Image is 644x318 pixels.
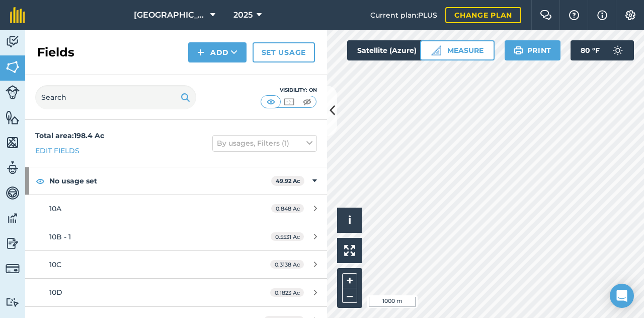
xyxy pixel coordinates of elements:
[540,10,552,20] img: Two speech bubbles overlapping with the left bubble in the forefront
[10,7,25,23] img: fieldmargin Logo
[445,7,521,23] a: Change plan
[514,44,523,56] img: svg+xml;base64,PHN2ZyB4bWxucz0iaHR0cDovL3d3dy53My5vcmcvMjAwMC9zdmciIHdpZHRoPSIxOSIgaGVpZ2h0PSIyNC...
[337,208,362,233] button: i
[49,260,61,269] span: 10C
[25,223,327,250] a: 10B - 10.5531 Ac
[49,167,271,195] strong: No usage set
[25,251,327,278] a: 10C0.3138 Ac
[347,40,444,60] button: Satellite (Azure)
[6,85,20,99] img: svg+xml;base64,PD94bWwgdmVyc2lvbj0iMS4wIiBlbmNvZGluZz0idXRmLTgiPz4KPCEtLSBHZW5lcmF0b3I6IEFkb2JlIE...
[271,232,304,241] span: 0.5531 Ac
[6,236,20,251] img: svg+xml;base64,PD94bWwgdmVyc2lvbj0iMS4wIiBlbmNvZGluZz0idXRmLTgiPz4KPCEtLSBHZW5lcmF0b3I6IEFkb2JlIE...
[25,195,327,222] a: 10A0.848 Ac
[49,288,62,297] span: 10D
[505,40,561,60] button: Print
[6,185,20,201] img: svg+xml;base64,PD94bWwgdmVyc2lvbj0iMS4wIiBlbmNvZGluZz0idXRmLTgiPz4KPCEtLSBHZW5lcmF0b3I6IEFkb2JlIE...
[35,145,79,156] a: Edit fields
[581,40,600,60] span: 80 ° F
[270,288,304,297] span: 0.1823 Ac
[348,214,351,226] span: i
[261,86,317,94] div: Visibility: On
[342,273,357,288] button: +
[25,167,327,195] div: No usage set49.92 Ac
[6,34,20,49] img: svg+xml;base64,PD94bWwgdmVyc2lvbj0iMS4wIiBlbmNvZGluZz0idXRmLTgiPz4KPCEtLSBHZW5lcmF0b3I6IEFkb2JlIE...
[6,211,20,226] img: svg+xml;base64,PD94bWwgdmVyc2lvbj0iMS4wIiBlbmNvZGluZz0idXRmLTgiPz4KPCEtLSBHZW5lcmF0b3I6IEFkb2JlIE...
[431,45,441,55] img: Ruler icon
[571,40,634,60] button: 80 °F
[188,42,247,62] button: Add
[6,59,20,75] img: svg+xml;base64,PHN2ZyB4bWxucz0iaHR0cDovL3d3dy53My5vcmcvMjAwMC9zdmciIHdpZHRoPSI1NiIgaGVpZ2h0PSI2MC...
[36,175,45,187] img: svg+xml;base64,PHN2ZyB4bWxucz0iaHR0cDovL3d3dy53My5vcmcvMjAwMC9zdmciIHdpZHRoPSIxOCIgaGVpZ2h0PSIyNC...
[271,204,304,213] span: 0.848 Ac
[6,160,20,175] img: svg+xml;base64,PD94bWwgdmVyc2lvbj0iMS4wIiBlbmNvZGluZz0idXRmLTgiPz4KPCEtLSBHZW5lcmF0b3I6IEFkb2JlIE...
[6,262,20,276] img: svg+xml;base64,PD94bWwgdmVyc2lvbj0iMS4wIiBlbmNvZGluZz0idXRmLTgiPz4KPCEtLSBHZW5lcmF0b3I6IEFkb2JlIE...
[212,135,317,151] button: By usages, Filters (1)
[6,135,20,150] img: svg+xml;base64,PHN2ZyB4bWxucz0iaHR0cDovL3d3dy53My5vcmcvMjAwMC9zdmciIHdpZHRoPSI1NiIgaGVpZ2h0PSI2MC...
[301,97,313,107] img: svg+xml;base64,PHN2ZyB4bWxucz0iaHR0cDovL3d3dy53My5vcmcvMjAwMC9zdmciIHdpZHRoPSI1MCIgaGVpZ2h0PSI0MC...
[233,9,253,21] span: 2025
[134,9,206,21] span: [GEOGRAPHIC_DATA]
[608,40,628,60] img: svg+xml;base64,PD94bWwgdmVyc2lvbj0iMS4wIiBlbmNvZGluZz0idXRmLTgiPz4KPCEtLSBHZW5lcmF0b3I6IEFkb2JlIE...
[420,40,495,60] button: Measure
[6,297,20,307] img: svg+xml;base64,PD94bWwgdmVyc2lvbj0iMS4wIiBlbmNvZGluZz0idXRmLTgiPz4KPCEtLSBHZW5lcmF0b3I6IEFkb2JlIE...
[25,279,327,306] a: 10D0.1823 Ac
[49,232,71,241] span: 10B - 1
[35,85,196,109] input: Search
[253,42,315,62] a: Set usage
[370,10,437,21] span: Current plan : PLUS
[610,284,634,308] div: Open Intercom Messenger
[181,91,190,103] img: svg+xml;base64,PHN2ZyB4bWxucz0iaHR0cDovL3d3dy53My5vcmcvMjAwMC9zdmciIHdpZHRoPSIxOSIgaGVpZ2h0PSIyNC...
[265,97,277,107] img: svg+xml;base64,PHN2ZyB4bWxucz0iaHR0cDovL3d3dy53My5vcmcvMjAwMC9zdmciIHdpZHRoPSI1MCIgaGVpZ2h0PSI0MC...
[568,10,580,20] img: A question mark icon
[597,9,607,21] img: svg+xml;base64,PHN2ZyB4bWxucz0iaHR0cDovL3d3dy53My5vcmcvMjAwMC9zdmciIHdpZHRoPSIxNyIgaGVpZ2h0PSIxNy...
[37,44,74,60] h2: Fields
[342,288,357,303] button: –
[276,177,300,184] strong: 49.92 Ac
[283,97,295,107] img: svg+xml;base64,PHN2ZyB4bWxucz0iaHR0cDovL3d3dy53My5vcmcvMjAwMC9zdmciIHdpZHRoPSI1MCIgaGVpZ2h0PSI0MC...
[624,10,636,20] img: A cog icon
[270,260,304,269] span: 0.3138 Ac
[344,245,355,256] img: Four arrows, one pointing top left, one top right, one bottom right and the last bottom left
[6,110,20,125] img: svg+xml;base64,PHN2ZyB4bWxucz0iaHR0cDovL3d3dy53My5vcmcvMjAwMC9zdmciIHdpZHRoPSI1NiIgaGVpZ2h0PSI2MC...
[35,131,104,140] strong: Total area : 198.4 Ac
[49,204,61,213] span: 10A
[197,46,204,58] img: svg+xml;base64,PHN2ZyB4bWxucz0iaHR0cDovL3d3dy53My5vcmcvMjAwMC9zdmciIHdpZHRoPSIxNCIgaGVpZ2h0PSIyNC...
